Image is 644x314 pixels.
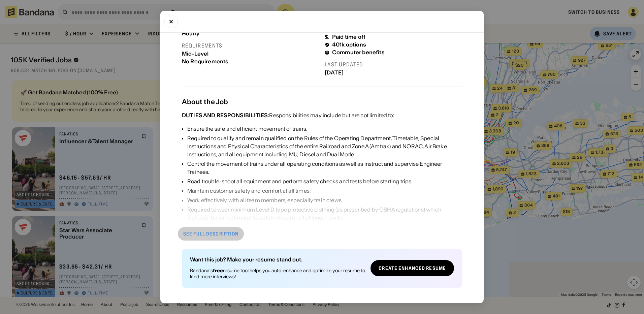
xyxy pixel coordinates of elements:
div: Maintain customer safety and comfort at all times. [187,187,462,195]
div: Responsibilities may include but are not limited to: [182,111,394,119]
div: Mid-Level [182,51,319,57]
div: Commuter benefits [332,49,385,56]
div: Paid time off [332,34,365,40]
div: DUTIES AND RESPONSIBILITIES: [182,112,269,119]
div: 401k options [332,41,366,48]
div: Road trouble-shoot all equipment and perform safety checks and tests before starting trips. [187,177,462,185]
div: Requirements [182,42,319,49]
div: No Requirements [182,58,319,65]
div: Ensure the safe and efficient movement of trains. [187,125,462,133]
div: Required to wear minimum Level D type protective clothing (as prescribed by OSHA regulations) whi... [187,206,462,222]
b: free [213,268,223,274]
div: Last updated [325,61,462,68]
div: Create Enhanced Resume [379,266,446,271]
div: See full description [183,231,238,236]
div: [DATE] [325,69,462,76]
div: Control the movement of trains under all operating conditions as well as instruct and supervise E... [187,160,462,176]
div: Want this job? Make your resume stand out. [190,257,365,262]
div: Required to qualify and remain qualified on the Rules of the Operating Department, Timetable, Spe... [187,134,462,158]
div: Work effectively with all team members, especially train crews. [187,196,462,204]
div: About the Job [182,98,462,106]
div: Bandana's resume tool helps you auto-enhance and optimize your resume to land more interviews! [190,268,365,280]
div: Hourly [182,30,319,37]
button: Close [164,15,178,28]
